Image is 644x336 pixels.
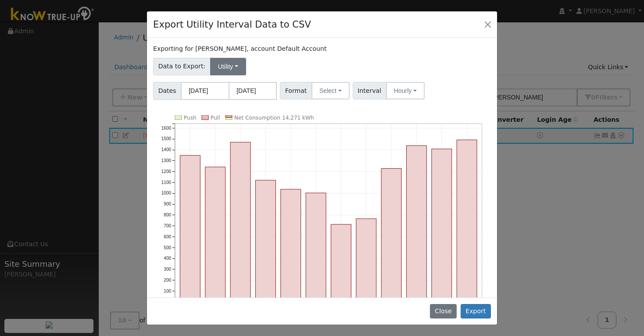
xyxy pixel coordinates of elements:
[211,115,220,121] text: Pull
[281,189,301,302] rect: onclick=""
[161,180,172,184] text: 1100
[234,115,314,121] text: Net Consumption 14,271 kWh
[407,145,427,302] rect: onclick=""
[153,82,181,100] span: Dates
[164,234,171,239] text: 600
[461,304,491,319] button: Export
[306,193,326,302] rect: onclick=""
[164,212,171,217] text: 800
[184,115,197,121] text: Push
[161,158,172,163] text: 1300
[205,167,225,302] rect: onclick=""
[311,82,350,99] button: Select
[161,169,172,174] text: 1200
[457,140,477,302] rect: onclick=""
[164,256,171,261] text: 400
[386,82,425,99] button: Hourly
[256,180,276,302] rect: onclick=""
[164,202,171,206] text: 900
[164,289,171,294] text: 100
[180,155,200,302] rect: onclick=""
[164,267,171,272] text: 300
[353,82,386,99] span: Interval
[161,191,172,195] text: 1000
[161,147,172,152] text: 1400
[161,125,172,130] text: 1600
[153,18,311,32] h4: Export Utility Interval Data to CSV
[164,245,171,250] text: 500
[153,58,211,75] span: Data to Export:
[164,223,171,228] text: 700
[164,278,171,283] text: 200
[482,18,494,30] button: Close
[331,224,351,302] rect: onclick=""
[210,58,246,75] button: Utility
[153,44,326,53] label: Exporting for [PERSON_NAME], account Default Account
[381,168,401,302] rect: onclick=""
[230,142,250,302] rect: onclick=""
[430,304,457,319] button: Close
[356,219,376,302] rect: onclick=""
[280,82,312,99] span: Format
[432,149,452,302] rect: onclick=""
[161,136,172,141] text: 1500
